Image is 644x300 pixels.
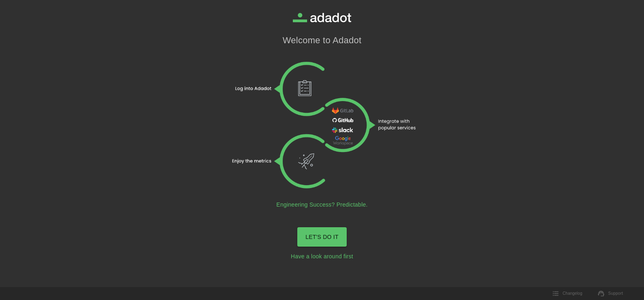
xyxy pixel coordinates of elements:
[283,35,362,46] h1: Welcome to Adadot
[276,201,367,208] h2: Engineering Success? Predictable.
[291,253,353,260] a: Have a look around first
[297,227,347,247] a: LET'S DO IT
[593,287,628,300] a: Support
[548,287,587,300] button: Changelog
